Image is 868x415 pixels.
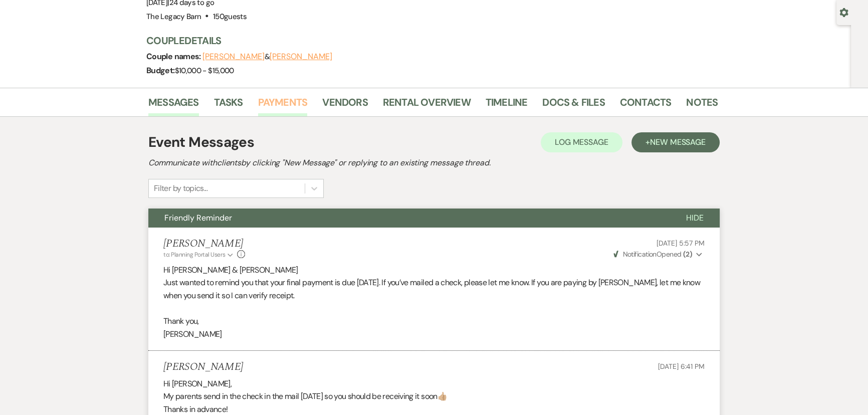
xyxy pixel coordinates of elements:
button: Log Message [541,132,622,152]
a: Timeline [486,94,528,116]
a: Docs & Files [542,94,604,116]
button: Open lead details [839,7,848,17]
a: Contacts [620,94,672,116]
p: [PERSON_NAME] [163,328,705,341]
span: $10,000 - $15,000 [175,66,234,76]
button: Friendly Reminder [148,209,670,228]
h3: Couple Details [146,34,708,48]
span: Friendly Reminder [164,213,232,223]
span: to: Planning Portal Users [163,251,225,259]
a: Messages [148,94,199,116]
span: Notification [622,250,656,259]
a: Tasks [214,94,243,116]
span: Opened [613,250,692,259]
button: to: Planning Portal Users [163,250,235,259]
span: 150 guests [213,12,247,22]
button: [PERSON_NAME] [270,53,332,61]
p: Hi [PERSON_NAME] & [PERSON_NAME] [163,264,705,277]
strong: ( 2 ) [683,250,692,259]
span: [DATE] 5:57 PM [657,239,705,248]
h2: Communicate with clients by clicking "New Message" or replying to an existing message thread. [148,157,720,169]
h5: [PERSON_NAME] [163,361,243,373]
button: +New Message [631,132,720,152]
div: Filter by topics... [154,182,207,194]
span: Couple names: [146,51,202,62]
p: Just wanted to remind you that your final payment is due [DATE]. If you’ve mailed a check, please... [163,276,705,302]
button: [PERSON_NAME] [202,53,265,61]
a: Notes [686,94,718,116]
a: Payments [258,94,308,116]
a: Rental Overview [383,94,471,116]
button: Hide [670,209,720,228]
p: Thank you, [163,315,705,328]
h1: Event Messages [148,132,254,153]
span: New Message [650,137,706,147]
p: My parents send in the check in the mail [DATE] so you should be receiving it soon👍🏼 [163,390,705,403]
span: Budget: [146,65,175,76]
span: The Legacy Barn [146,12,201,22]
span: [DATE] 6:41 PM [658,362,705,371]
p: Hi [PERSON_NAME], [163,377,705,390]
span: Log Message [555,137,608,147]
button: NotificationOpened (2) [612,249,705,260]
span: & [202,52,332,62]
h5: [PERSON_NAME] [163,238,245,250]
a: Vendors [322,94,367,116]
span: Hide [686,213,704,223]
